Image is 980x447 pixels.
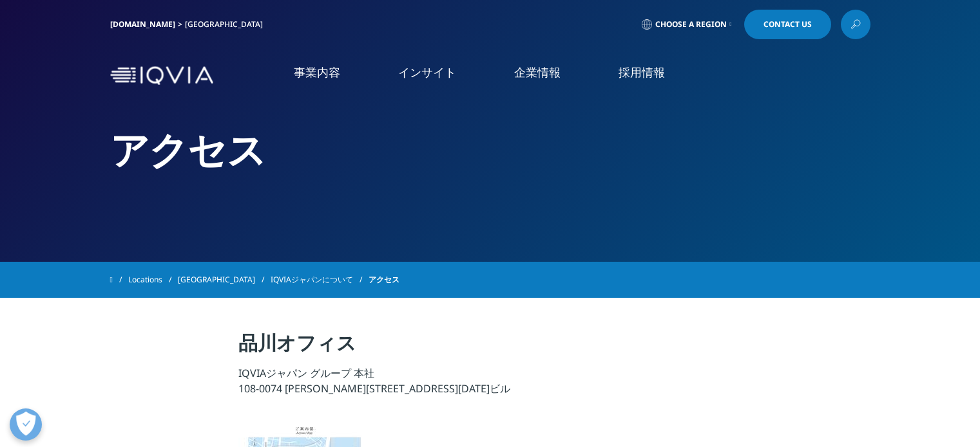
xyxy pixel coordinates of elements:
[619,64,665,80] a: 採用情報
[514,64,561,80] a: 企業情報
[744,10,831,39] a: Contact Us
[238,365,742,404] p: IQVIAジャパン グループ 本社 108-0074 [PERSON_NAME][STREET_ADDRESS][DATE]ビル
[271,268,369,291] a: IQVIAジャパンについて
[178,268,271,291] a: [GEOGRAPHIC_DATA]
[369,268,399,291] span: アクセス
[128,268,178,291] a: Locations
[10,408,42,441] button: 優先設定センターを開く
[655,19,727,30] span: Choose a Region
[764,21,812,28] span: Contact Us
[294,64,340,80] a: 事業内容
[398,64,456,80] a: インサイト
[238,329,356,356] strong: 品川オフィス
[110,125,870,174] h2: アクセス
[185,19,268,30] div: [GEOGRAPHIC_DATA]
[110,19,175,30] a: [DOMAIN_NAME]
[218,45,870,106] nav: Primary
